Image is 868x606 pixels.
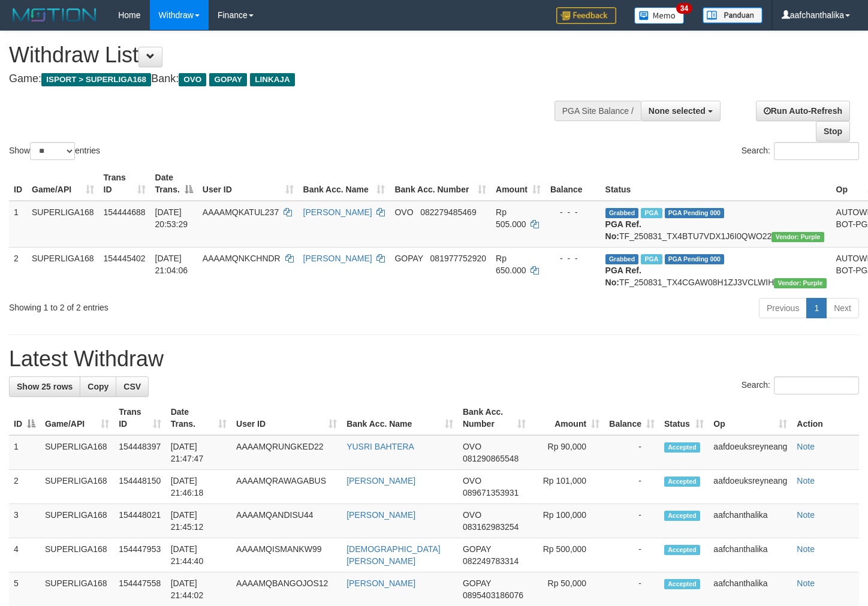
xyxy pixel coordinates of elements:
[601,201,831,248] td: TF_250831_TX4BTU7VDX1J6I0QWO22
[231,538,342,572] td: AAAAMQISMANKW99
[114,470,166,504] td: 154448150
[203,254,281,263] span: AAAAMQNKCHNDR
[463,442,481,451] span: OVO
[114,401,166,435] th: Trans ID: activate to sort column ascending
[155,207,188,229] span: [DATE] 20:53:29
[209,73,247,86] span: GOPAY
[605,266,641,287] b: PGA Ref. No:
[179,73,206,86] span: OVO
[604,504,659,538] td: -
[554,101,641,121] div: PGA Site Balance /
[40,435,114,470] td: SUPERLIGA168
[605,219,641,241] b: PGA Ref. No:
[104,207,146,217] span: 154444688
[463,590,523,600] span: Copy 0895403186076 to clipboard
[604,538,659,572] td: -
[203,207,279,217] span: AAAAMQKATUL237
[664,545,700,555] span: Accepted
[346,578,415,588] a: [PERSON_NAME]
[463,476,481,486] span: OVO
[9,376,80,397] a: Show 25 rows
[774,376,859,394] input: Search:
[299,167,390,201] th: Bank Acc. Name: activate to sort column ascending
[665,208,725,218] span: PGA Pending
[231,504,342,538] td: AAAAMQANDISU44
[676,3,692,14] span: 34
[9,167,27,201] th: ID
[114,538,166,572] td: 154447953
[797,442,815,451] a: Note
[430,254,486,263] span: Copy 081977752920 to clipboard
[166,401,231,435] th: Date Trans.: activate to sort column ascending
[463,544,491,554] span: GOPAY
[27,247,99,293] td: SUPERLIGA168
[531,435,604,470] td: Rp 90,000
[9,73,566,85] h4: Game: Bank:
[709,504,792,538] td: aafchanthalika
[556,7,616,24] img: Feedback.jpg
[742,376,859,394] label: Search:
[231,435,342,470] td: AAAAMQRUNGKED22
[346,544,441,566] a: [DEMOGRAPHIC_DATA] [PERSON_NAME]
[166,504,231,538] td: [DATE] 21:45:12
[531,504,604,538] td: Rp 100,000
[709,470,792,504] td: aafdoeuksreyneang
[463,522,519,532] span: Copy 083162983254 to clipboard
[463,454,519,463] span: Copy 081290865548 to clipboard
[9,6,100,24] img: MOTION_logo.png
[816,121,850,141] a: Stop
[394,254,423,263] span: GOPAY
[774,142,859,160] input: Search:
[88,382,108,391] span: Copy
[649,106,706,116] span: None selected
[30,142,75,160] select: Showentries
[664,579,700,589] span: Accepted
[27,201,99,248] td: SUPERLIGA168
[759,298,807,318] a: Previous
[346,442,414,451] a: YUSRI BAHTERA
[604,435,659,470] td: -
[155,254,188,275] span: [DATE] 21:04:06
[797,544,815,554] a: Note
[40,504,114,538] td: SUPERLIGA168
[9,247,27,293] td: 2
[346,510,415,520] a: [PERSON_NAME]
[771,232,824,242] span: Vendor URL: https://trx4.1velocity.biz
[531,401,604,435] th: Amount: activate to sort column ascending
[531,470,604,504] td: Rp 101,000
[123,382,141,391] span: CSV
[709,401,792,435] th: Op: activate to sort column ascending
[709,538,792,572] td: aafchanthalika
[116,376,149,397] a: CSV
[114,435,166,470] td: 154448397
[27,167,99,201] th: Game/API: activate to sort column ascending
[198,167,299,201] th: User ID: activate to sort column ascending
[792,401,859,435] th: Action
[40,401,114,435] th: Game/API: activate to sort column ascending
[9,401,40,435] th: ID: activate to sort column descending
[463,510,481,520] span: OVO
[166,470,231,504] td: [DATE] 21:46:18
[458,401,531,435] th: Bank Acc. Number: activate to sort column ascending
[601,247,831,293] td: TF_250831_TX4CGAW08H1ZJ3VCLWIH
[463,556,519,566] span: Copy 082249783314 to clipboard
[342,401,458,435] th: Bank Acc. Name: activate to sort column ascending
[9,538,40,572] td: 4
[742,142,859,160] label: Search:
[601,167,831,201] th: Status
[463,488,519,498] span: Copy 089671353931 to clipboard
[605,208,639,218] span: Grabbed
[665,254,725,264] span: PGA Pending
[41,73,151,86] span: ISPORT > SUPERLIGA168
[166,435,231,470] td: [DATE] 21:47:47
[550,252,596,264] div: - - -
[346,476,415,486] a: [PERSON_NAME]
[709,435,792,470] td: aafdoeuksreyneang
[659,401,709,435] th: Status: activate to sort column ascending
[9,347,859,371] h1: Latest Withdraw
[9,142,100,160] label: Show entries
[9,201,27,248] td: 1
[664,442,700,453] span: Accepted
[150,167,198,201] th: Date Trans.: activate to sort column descending
[394,207,413,217] span: OVO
